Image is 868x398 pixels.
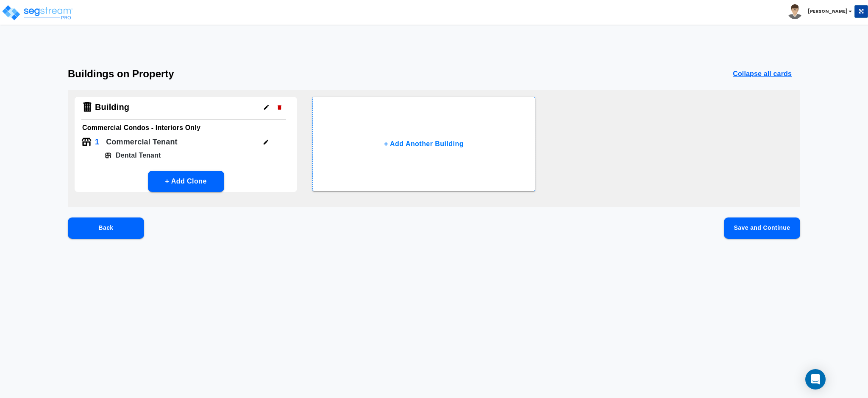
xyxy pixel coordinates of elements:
[1,4,73,21] img: logo_pro_r.png
[106,136,178,148] p: Commercial Tenant
[82,122,289,134] h6: Commercial Condos - Interiors Only
[312,97,535,191] button: + Add Another Building
[68,217,144,239] button: Back
[81,137,92,147] img: Tenant Icon
[81,101,93,113] img: Building Icon
[733,69,792,79] p: Collapse all cards
[724,217,800,239] button: Save and Continue
[111,150,161,161] p: Dental Tenant
[105,152,111,159] img: Tenant Icon
[95,136,99,148] p: 1
[787,4,802,19] img: avatar.png
[805,369,826,390] div: Open Intercom Messenger
[95,102,129,113] h4: Building
[68,68,174,80] h3: Buildings on Property
[148,171,224,192] button: + Add Clone
[808,8,848,14] b: [PERSON_NAME]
